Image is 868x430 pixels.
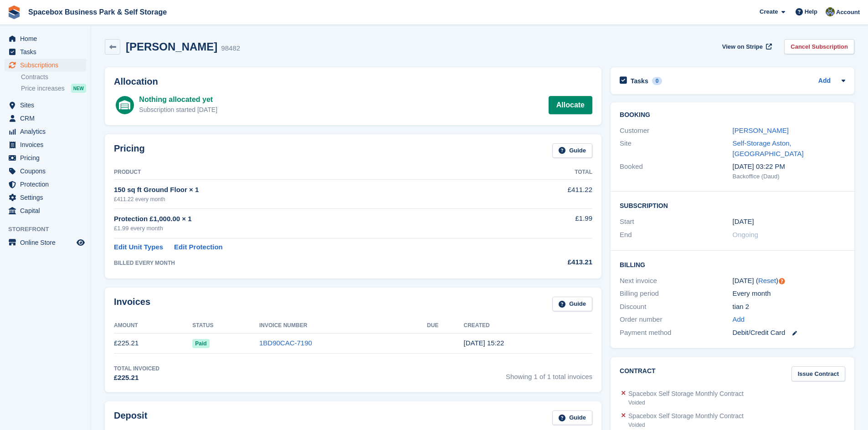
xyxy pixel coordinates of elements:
[259,339,312,347] a: 1BD90CAC-7190
[114,373,159,383] div: £225.21
[836,8,860,17] span: Account
[20,178,75,191] span: Protection
[620,276,732,286] div: Next invoice
[628,421,744,429] div: Voided
[5,178,86,191] a: menu
[20,152,75,164] span: Pricing
[733,231,759,238] span: Ongoing
[126,40,217,53] h2: [PERSON_NAME]
[620,230,732,240] div: End
[20,236,75,249] span: Online Store
[719,39,774,54] a: View on Stripe
[733,276,845,286] div: [DATE] ( )
[5,125,86,138] a: menu
[114,319,192,333] th: Amount
[71,84,86,93] div: NEW
[221,43,240,54] div: 98482
[174,242,223,253] a: Edit Protection
[620,217,732,227] div: Start
[114,224,504,233] div: £1.99 every month
[5,191,86,204] a: menu
[20,204,75,217] span: Capital
[628,411,744,421] div: Spacebox Self Storage Monthly Contract
[192,319,259,333] th: Status
[620,366,656,381] h2: Contract
[733,139,804,157] a: Self-Storage Aston, [GEOGRAPHIC_DATA]
[733,302,845,312] div: tian 2
[628,399,744,407] div: Voided
[5,32,86,45] a: menu
[114,259,504,267] div: BILLED EVERY MONTH
[20,46,75,58] span: Tasks
[620,201,845,210] h2: Subscription
[464,319,592,333] th: Created
[114,214,504,224] div: Protection £1,000.00 × 1
[114,364,159,373] div: Total Invoiced
[5,152,86,164] a: menu
[5,59,86,71] a: menu
[722,42,763,51] span: View on Stripe
[114,76,592,87] h2: Allocation
[826,7,835,16] img: sahil
[620,260,845,269] h2: Billing
[5,46,86,58] a: menu
[5,99,86,111] a: menu
[20,99,75,111] span: Sites
[20,165,75,177] span: Coupons
[20,125,75,138] span: Analytics
[139,94,217,105] div: Nothing allocated yet
[620,288,732,299] div: Billing period
[784,39,854,54] a: Cancel Subscription
[20,191,75,204] span: Settings
[5,112,86,125] a: menu
[733,162,845,172] div: [DATE] 03:22 PM
[620,138,732,159] div: Site
[21,84,65,93] span: Price increases
[25,5,170,20] a: Spacebox Business Park & Self Storage
[549,96,592,114] a: Allocate
[620,302,732,312] div: Discount
[652,77,663,85] div: 0
[114,242,163,253] a: Edit Unit Types
[114,410,147,425] h2: Deposit
[7,5,21,19] img: stora-icon-8386f47178a22dfd0bd8f6a31ec36ba5ce8667c1dd55bd0f319d3a0aa187defe.svg
[733,126,789,134] a: [PERSON_NAME]
[114,143,145,158] h2: Pricing
[139,105,217,115] div: Subscription started [DATE]
[504,165,592,180] th: Total
[114,195,504,203] div: £411.22 every month
[114,297,150,312] h2: Invoices
[778,277,786,285] div: Tooltip anchor
[259,319,427,333] th: Invoice Number
[20,32,75,45] span: Home
[20,59,75,71] span: Subscriptions
[5,204,86,217] a: menu
[114,165,504,180] th: Product
[75,237,86,248] a: Preview store
[504,180,592,208] td: £411.22
[427,319,463,333] th: Due
[620,111,845,119] h2: Booking
[464,339,504,347] time: 2025-07-28 14:22:16 UTC
[506,364,592,383] span: Showing 1 of 1 total invoices
[733,314,745,325] a: Add
[5,138,86,151] a: menu
[631,77,648,85] h2: Tasks
[620,314,732,325] div: Order number
[552,143,592,158] a: Guide
[21,73,86,81] a: Contracts
[620,162,732,181] div: Booked
[758,277,776,284] a: Reset
[21,83,86,93] a: Price increases NEW
[8,225,91,234] span: Storefront
[5,165,86,177] a: menu
[504,208,592,238] td: £1.99
[620,126,732,136] div: Customer
[552,297,592,312] a: Guide
[733,217,754,227] time: 2025-07-27 23:00:00 UTC
[114,333,192,354] td: £225.21
[733,172,845,181] div: Backoffice (Daud)
[192,339,209,348] span: Paid
[620,328,732,338] div: Payment method
[805,7,817,16] span: Help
